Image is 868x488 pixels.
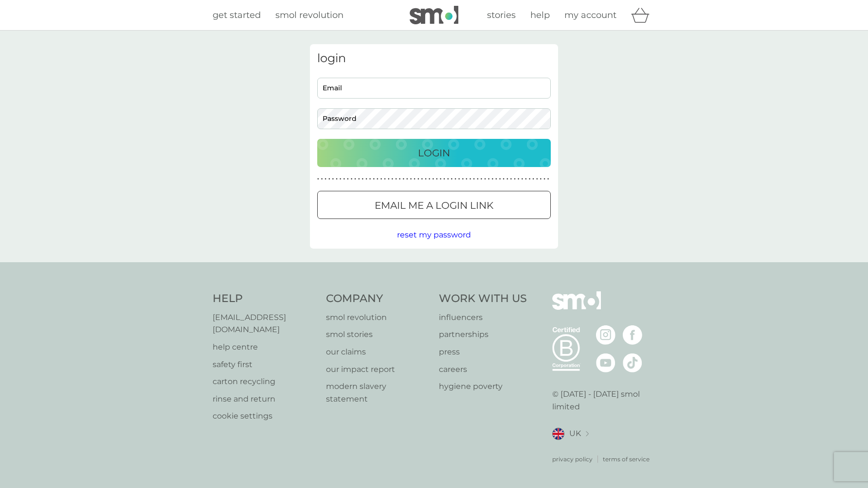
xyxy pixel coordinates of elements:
a: careers [439,363,527,376]
a: terms of service [603,454,650,464]
a: safety first [213,358,316,371]
p: help centre [213,341,316,353]
button: Login [317,139,551,167]
a: my account [564,8,616,22]
p: ● [447,177,449,182]
img: smol [410,6,458,24]
button: Email me a login link [317,191,551,219]
p: ● [336,177,338,182]
p: ● [473,177,475,182]
p: ● [451,177,453,182]
p: ● [443,177,445,182]
p: ● [495,177,497,182]
p: ● [380,177,382,182]
p: ● [477,177,479,182]
p: ● [384,177,386,182]
a: smol revolution [275,8,344,22]
p: ● [347,177,349,182]
h4: Work With Us [439,291,527,306]
a: our impact report [326,363,430,376]
p: ● [481,177,483,182]
p: ● [503,177,505,182]
p: ● [543,177,545,182]
p: ● [499,177,501,182]
p: ● [525,177,527,182]
p: ● [406,177,408,182]
p: ● [510,177,512,182]
p: ● [373,177,375,182]
a: press [439,346,527,358]
p: ● [521,177,523,182]
p: ● [514,177,516,182]
h3: login [317,51,551,66]
p: ● [491,177,493,182]
div: basket [631,5,655,25]
img: select a new location [586,431,589,437]
p: ● [402,177,404,182]
a: rinse and return [213,393,316,405]
a: cookie settings [213,410,316,422]
a: carton recycling [213,375,316,388]
p: ● [454,177,456,182]
p: ● [395,177,397,182]
p: ● [399,177,401,182]
p: ● [488,177,490,182]
p: ● [343,177,345,182]
p: © [DATE] - [DATE] smol limited [552,388,656,413]
p: ● [529,177,531,182]
p: ● [421,177,423,182]
p: ● [484,177,486,182]
a: get started [213,8,261,22]
span: help [530,10,550,20]
img: smol [552,291,601,324]
p: influencers [439,311,527,324]
img: visit the smol Facebook page [623,325,642,345]
span: get started [213,10,261,20]
p: ● [410,177,412,182]
p: smol stories [326,328,430,341]
h4: Company [326,291,430,306]
p: ● [317,177,319,182]
span: UK [569,427,581,440]
span: smol revolution [275,10,344,20]
p: ● [547,177,549,182]
a: privacy policy [552,454,593,464]
p: ● [392,177,394,182]
span: stories [487,10,516,20]
p: ● [462,177,464,182]
p: ● [354,177,356,182]
a: smol revolution [326,311,430,324]
p: ● [414,177,416,182]
p: ● [506,177,508,182]
p: ● [369,177,371,182]
span: reset my password [397,230,471,239]
p: our claims [326,346,430,358]
p: ● [518,177,520,182]
p: Email me a login link [375,198,493,213]
p: ● [325,177,326,182]
a: [EMAIL_ADDRESS][DOMAIN_NAME] [213,311,316,336]
p: ● [440,177,442,182]
p: ● [429,177,431,182]
p: ● [332,177,334,182]
p: ● [365,177,367,182]
span: my account [564,10,616,20]
a: partnerships [439,328,527,341]
p: ● [417,177,419,182]
a: modern slavery statement [326,380,430,405]
h4: Help [213,291,316,306]
button: reset my password [397,229,471,241]
p: Login [418,145,450,161]
p: ● [536,177,538,182]
a: help [530,8,550,22]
